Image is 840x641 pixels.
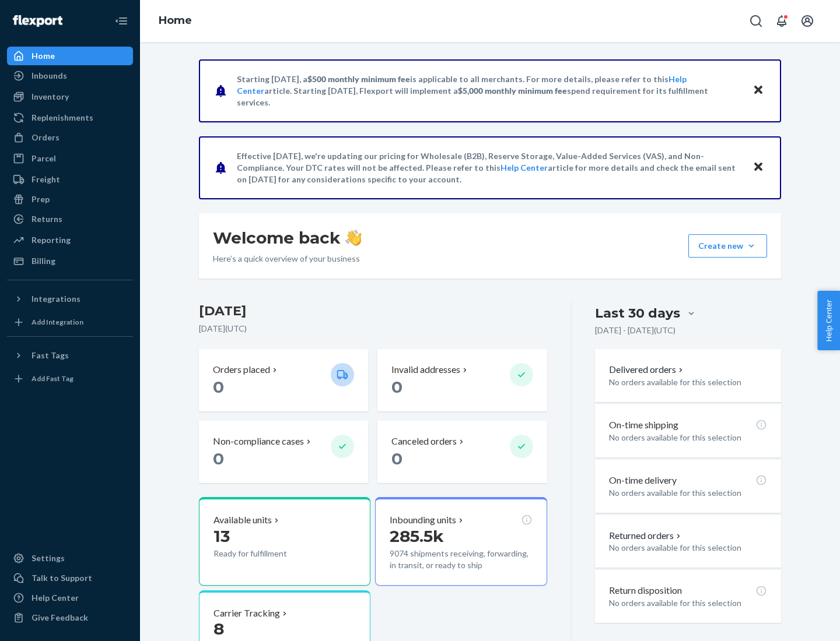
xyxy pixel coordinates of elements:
[213,253,362,265] p: Here’s a quick overview of your business
[32,350,69,361] div: Fast Tags
[390,513,456,527] p: Inbounding units
[390,526,444,546] span: 285.5k
[744,9,768,33] button: Open Search Box
[751,82,766,99] button: Close
[7,149,133,168] a: Parcel
[609,432,767,443] p: No orders available for this selection
[213,619,224,639] span: 8
[199,323,547,334] p: [DATE] ( UTC )
[609,418,678,432] p: On-time shipping
[796,9,819,33] button: Open account menu
[7,87,133,106] a: Inventory
[32,255,55,267] div: Billing
[32,50,55,62] div: Home
[7,313,133,332] a: Add Integration
[345,230,362,246] img: hand-wave emoji
[595,304,680,322] div: Last 30 days
[237,73,741,108] p: Starting [DATE], a is applicable to all merchants. For more details, please refer to this article...
[307,74,410,84] span: $500 monthly minimum fee
[609,529,683,543] button: Returned orders
[32,293,80,305] div: Integrations
[149,4,201,38] ol: breadcrumbs
[770,9,793,33] button: Open notifications
[213,607,280,620] p: Carrier Tracking
[609,542,767,554] p: No orders available for this selection
[501,163,548,172] a: Help Center
[609,487,767,499] p: No orders available for this selection
[32,193,50,205] div: Prep
[7,608,133,627] button: Give Feedback
[213,513,272,527] p: Available units
[7,589,133,607] a: Help Center
[213,548,321,559] p: Ready for fulfillment
[377,349,547,411] button: Invalid addresses 0
[7,290,133,308] button: Integrations
[7,369,133,388] a: Add Fast Tag
[199,497,370,586] button: Available units13Ready for fulfillment
[32,112,93,124] div: Replenishments
[13,15,62,27] img: Flexport logo
[7,47,133,65] a: Home
[159,14,192,27] a: Home
[458,86,567,96] span: $5,000 monthly minimum fee
[199,421,368,483] button: Non-compliance cases 0
[32,174,60,185] div: Freight
[7,210,133,228] a: Returns
[7,170,133,189] a: Freight
[213,435,304,448] p: Non-compliance cases
[32,70,67,82] div: Inbounds
[377,421,547,483] button: Canceled orders 0
[7,252,133,270] a: Billing
[391,449,402,469] span: 0
[32,572,92,584] div: Talk to Support
[32,91,69,103] div: Inventory
[213,377,224,397] span: 0
[609,376,767,388] p: No orders available for this selection
[213,449,224,469] span: 0
[609,584,682,597] p: Return disposition
[32,317,83,327] div: Add Integration
[688,234,767,258] button: Create new
[32,234,71,246] div: Reporting
[7,549,133,568] a: Settings
[7,128,133,147] a: Orders
[391,363,460,376] p: Invalid addresses
[7,569,133,587] a: Talk to Support
[32,374,73,383] div: Add Fast Tag
[199,302,547,320] h3: [DATE]
[609,363,685,376] button: Delivered orders
[7,190,133,209] a: Prep
[32,213,62,225] div: Returns
[595,325,675,336] p: [DATE] - [DATE] ( UTC )
[237,150,741,185] p: Effective [DATE], we're updating our pricing for Wholesale (B2B), Reserve Storage, Value-Added Se...
[7,66,133,85] a: Inbounds
[375,497,547,586] button: Inbounding units285.5k9074 shipments receiving, forwarding, in transit, or ready to ship
[390,548,532,571] p: 9074 shipments receiving, forwarding, in transit, or ready to ship
[110,9,133,33] button: Close Navigation
[32,153,56,164] div: Parcel
[391,377,402,397] span: 0
[32,592,79,604] div: Help Center
[213,227,362,248] h1: Welcome back
[7,108,133,127] a: Replenishments
[213,363,270,376] p: Orders placed
[609,597,767,609] p: No orders available for this selection
[609,474,677,487] p: On-time delivery
[32,612,88,624] div: Give Feedback
[817,291,840,350] button: Help Center
[7,231,133,249] a: Reporting
[199,349,368,411] button: Orders placed 0
[391,435,457,448] p: Canceled orders
[32,132,60,143] div: Orders
[751,159,766,176] button: Close
[213,526,230,546] span: 13
[7,346,133,365] button: Fast Tags
[32,552,65,564] div: Settings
